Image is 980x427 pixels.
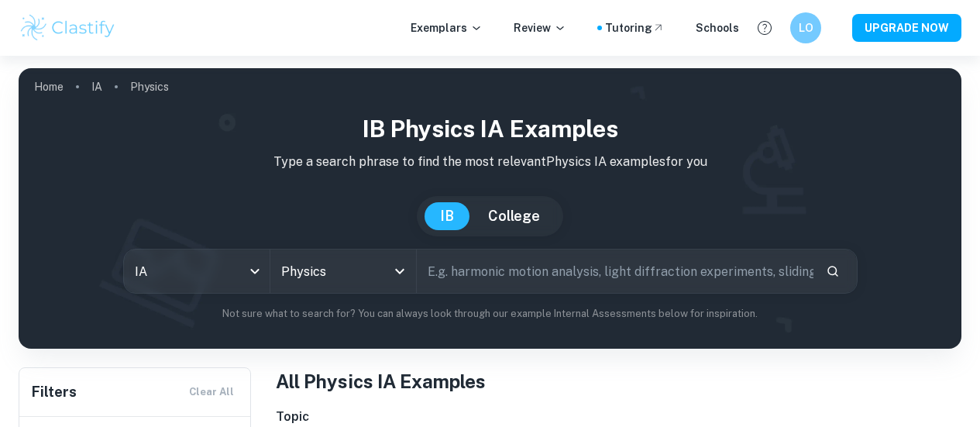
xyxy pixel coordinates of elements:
a: Home [34,76,64,98]
button: Open [389,260,411,282]
button: LO [790,12,821,43]
p: Review [514,19,566,36]
button: Help and Feedback [751,15,778,41]
p: Exemplars [411,19,483,36]
button: IB [425,202,469,230]
a: Schools [696,19,739,36]
button: Search [820,258,846,284]
img: profile cover [19,68,961,349]
h6: Filters [32,381,77,403]
p: Not sure what to search for? You can always look through our example Internal Assessments below f... [31,306,949,322]
button: College [473,202,555,230]
div: IA [124,250,270,293]
img: Clastify logo [19,12,117,43]
h6: LO [797,19,815,36]
p: Type a search phrase to find the most relevant Physics IA examples for you [31,153,949,171]
h6: Topic [276,408,961,426]
a: Tutoring [605,19,665,36]
input: E.g. harmonic motion analysis, light diffraction experiments, sliding objects down a ramp... [417,250,813,293]
button: UPGRADE NOW [852,14,961,42]
p: Physics [130,78,169,95]
h1: IB Physics IA examples [31,112,949,146]
h1: All Physics IA Examples [276,367,961,395]
a: IA [91,76,102,98]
